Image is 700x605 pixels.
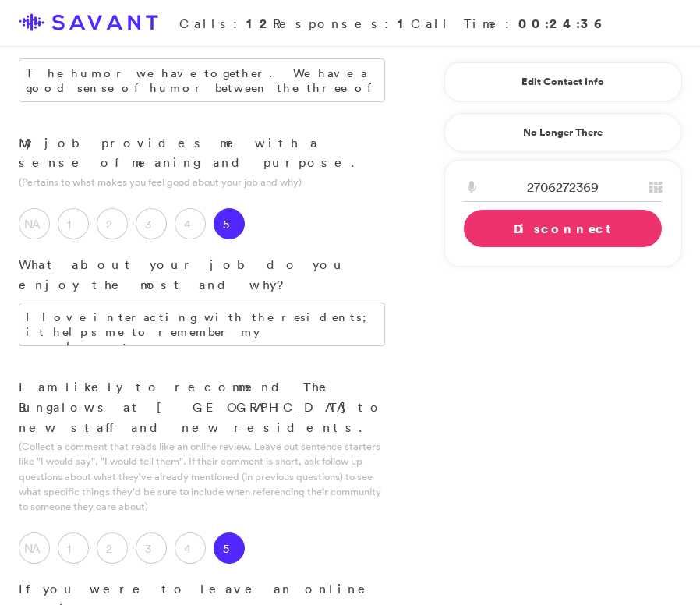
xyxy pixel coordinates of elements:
label: 5 [214,532,245,564]
a: No Longer There [444,113,681,152]
label: 4 [175,532,206,564]
label: 3 [136,208,167,239]
p: My job provides me with a sense of meaning and purpose. [19,133,385,173]
strong: 1 [398,15,411,32]
label: 5 [214,208,245,239]
strong: 00:24:36 [518,15,603,32]
p: (Pertains to what makes you feel good about your job and why) [19,175,385,189]
label: 1 [58,208,89,239]
a: Disconnect [464,210,662,247]
p: What about your job do you enjoy the most and why? [19,255,385,295]
label: 2 [97,532,128,564]
label: 4 [175,208,206,239]
p: (Collect a comment that reads like an online review. Leave out sentence starters like "I would sa... [19,439,385,514]
a: Edit Contact Info [464,69,662,94]
label: NA [19,208,50,239]
p: I am likely to recommend The Bungalows at [GEOGRAPHIC_DATA] to new staff and new residents. [19,377,385,437]
label: 1 [58,532,89,564]
label: 2 [97,208,128,239]
label: 3 [136,532,167,564]
strong: 12 [246,15,273,32]
label: NA [19,532,50,564]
